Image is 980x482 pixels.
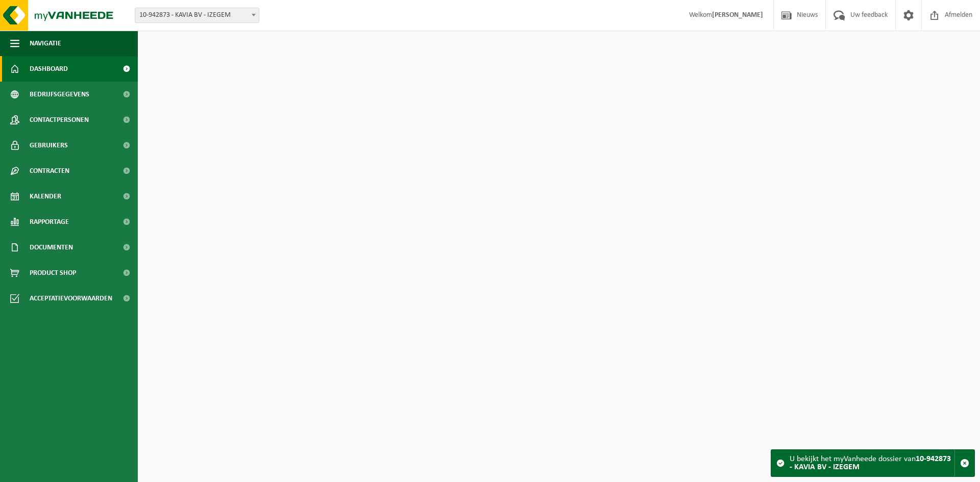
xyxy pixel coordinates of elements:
[30,286,112,311] span: Acceptatievoorwaarden
[30,133,68,158] span: Gebruikers
[30,158,69,184] span: Contracten
[30,56,68,82] span: Dashboard
[712,11,763,19] strong: [PERSON_NAME]
[30,260,76,286] span: Product Shop
[30,107,89,133] span: Contactpersonen
[30,209,69,235] span: Rapportage
[135,8,259,23] span: 10-942873 - KAVIA BV - IZEGEM
[790,450,954,476] div: U bekijkt het myVanheede dossier van
[30,82,89,107] span: Bedrijfsgegevens
[30,235,73,260] span: Documenten
[790,455,951,471] strong: 10-942873 - KAVIA BV - IZEGEM
[30,31,61,56] span: Navigatie
[30,184,61,209] span: Kalender
[135,8,259,22] span: 10-942873 - KAVIA BV - IZEGEM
